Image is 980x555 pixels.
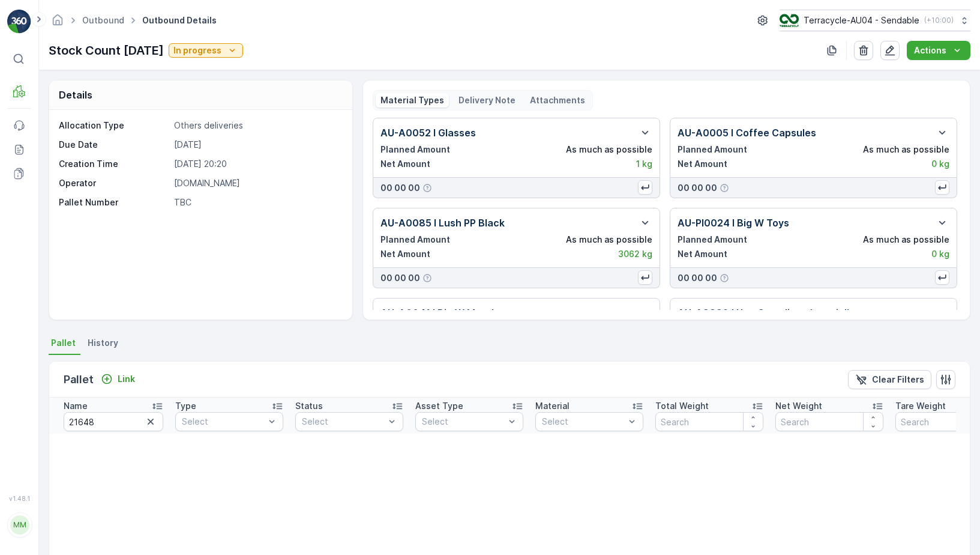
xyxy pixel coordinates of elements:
[566,144,652,156] p: As much as possible
[775,412,883,431] input: Search
[678,126,816,140] p: AU-A0005 I Coffee Capsules
[804,14,919,26] p: Terracycle-AU04 - Sendable
[863,144,949,156] p: As much as possible
[302,416,385,428] p: Select
[914,44,946,56] p: Actions
[931,158,949,170] p: 0 kg
[678,182,717,194] p: 00 00 00
[64,412,163,431] input: Search
[535,400,570,412] p: Material
[380,144,450,156] p: Planned Amount
[51,18,64,28] a: Homepage
[295,400,323,412] p: Status
[931,248,949,260] p: 0 kg
[678,144,747,156] p: Planned Amount
[64,371,94,388] p: Pallet
[678,216,789,230] p: AU-PI0024 I Big W Toys
[380,158,430,170] p: Net Amount
[780,10,970,31] button: Terracycle-AU04 - Sendable(+10:00)
[422,416,505,428] p: Select
[10,515,29,535] div: MM
[566,234,652,246] p: As much as possible
[720,183,729,193] div: Help Tooltip Icon
[415,400,463,412] p: Asset Type
[530,94,585,106] p: Attachments
[175,400,196,412] p: Type
[174,177,340,189] p: [DOMAIN_NAME]
[636,158,652,170] p: 1 kg
[51,337,76,349] span: Pallet
[380,182,420,194] p: 00 00 00
[678,248,727,260] p: Net Amount
[182,416,265,428] p: Select
[59,120,169,132] p: Allocation Type
[169,43,243,58] button: In progress
[64,400,88,412] p: Name
[872,374,924,386] p: Clear Filters
[422,183,432,193] div: Help Tooltip Icon
[88,337,118,349] span: History
[7,505,31,545] button: MM
[542,416,625,428] p: Select
[678,158,727,170] p: Net Amount
[848,370,931,389] button: Clear Filters
[174,158,340,170] p: [DATE] 20:20
[720,273,729,283] div: Help Tooltip Icon
[380,306,494,320] p: AU-A0041 I Big W Metal
[82,15,124,25] a: Outbound
[380,248,430,260] p: Net Amount
[775,400,822,412] p: Net Weight
[422,273,432,283] div: Help Tooltip Icon
[907,41,970,60] button: Actions
[895,400,946,412] p: Tare Weight
[678,306,851,320] p: AU-A9998 I Non Compliant (special)
[678,272,717,284] p: 00 00 00
[863,234,949,246] p: As much as possible
[618,248,652,260] p: 3062 kg
[458,94,516,106] p: Delivery Note
[380,272,420,284] p: 00 00 00
[380,126,476,140] p: AU-A0052 I Glasses
[655,412,763,431] input: Search
[118,373,135,385] p: Link
[96,372,140,386] button: Link
[780,14,799,27] img: terracycle_logo.png
[678,234,747,246] p: Planned Amount
[174,196,340,208] p: TBC
[173,44,221,56] p: In progress
[49,41,164,59] p: Stock Count [DATE]
[7,495,31,502] span: v 1.48.1
[59,139,169,151] p: Due Date
[59,88,92,102] p: Details
[380,216,505,230] p: AU-A0085 I Lush PP Black
[380,94,444,106] p: Material Types
[59,158,169,170] p: Creation Time
[174,139,340,151] p: [DATE]
[59,196,169,208] p: Pallet Number
[7,10,31,34] img: logo
[924,16,954,25] p: ( +10:00 )
[174,120,340,132] p: Others deliveries
[655,400,709,412] p: Total Weight
[140,14,219,26] span: Outbound Details
[59,177,169,189] p: Operator
[380,234,450,246] p: Planned Amount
